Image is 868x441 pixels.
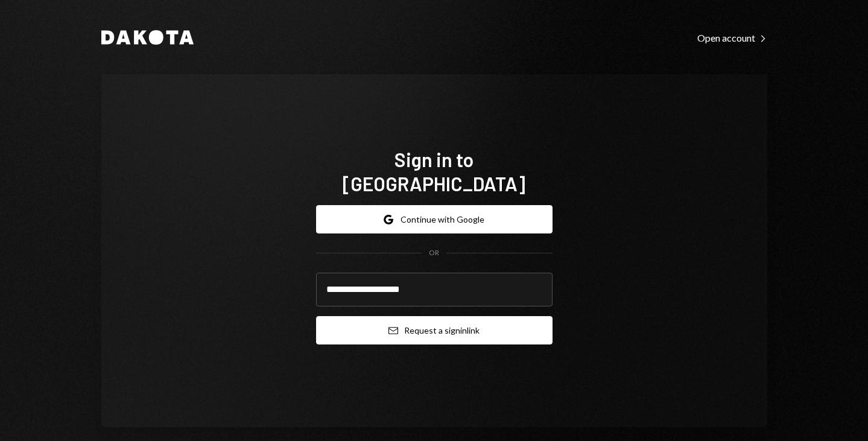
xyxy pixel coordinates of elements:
[697,31,767,44] a: Open account
[316,316,553,344] button: Request a signinlink
[697,32,767,44] div: Open account
[316,147,553,195] h1: Sign in to [GEOGRAPHIC_DATA]
[429,248,439,258] div: OR
[316,205,553,233] button: Continue with Google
